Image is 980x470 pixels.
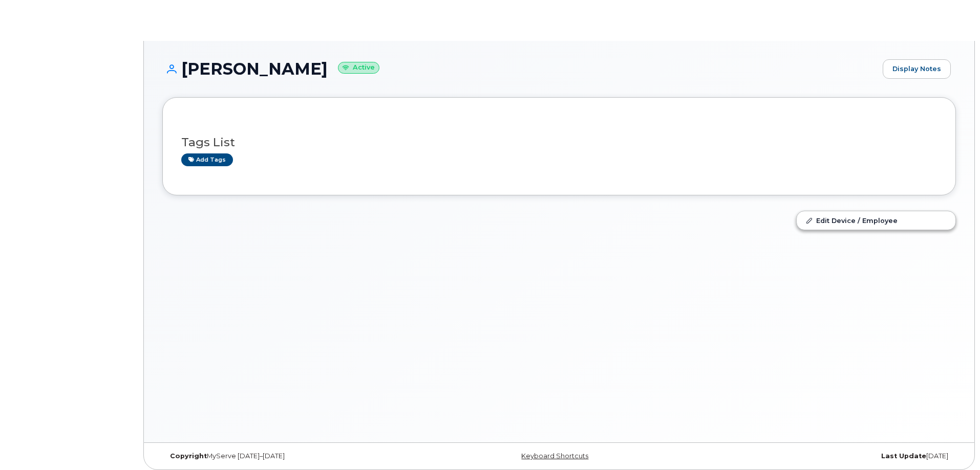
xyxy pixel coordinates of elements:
div: MyServe [DATE]–[DATE] [162,452,427,460]
div: [DATE] [691,452,956,460]
strong: Last Update [881,452,926,460]
h3: Tags List [181,136,937,149]
strong: Copyright [170,452,207,460]
a: Add tags [181,153,233,166]
a: Edit Device / Employee [797,211,955,230]
a: Display Notes [883,59,951,79]
h1: [PERSON_NAME] [162,60,878,78]
a: Keyboard Shortcuts [521,452,588,460]
small: Active [338,62,379,74]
